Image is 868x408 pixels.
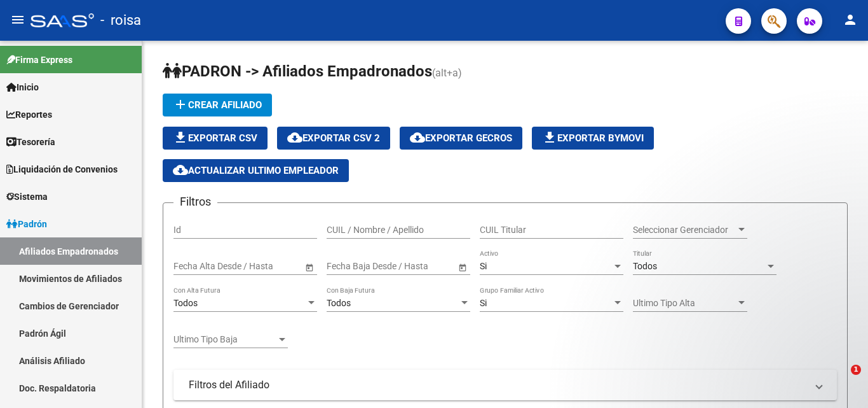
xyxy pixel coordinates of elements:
[173,334,276,345] span: Ultimo Tipo Baja
[287,130,302,145] mat-icon: cloud_download
[6,190,48,204] span: Sistema
[532,127,654,150] button: Exportar Bymovi
[173,298,198,308] span: Todos
[163,94,272,116] button: Crear Afiliado
[6,162,118,176] span: Liquidación de Convenios
[432,67,462,79] span: (alt+a)
[542,132,644,144] span: Exportar Bymovi
[231,261,293,272] input: Fecha fin
[100,6,141,34] span: - roisa
[173,193,217,211] h3: Filtros
[327,298,351,308] span: Todos
[302,260,316,274] button: Open calendar
[851,365,861,375] span: 1
[10,12,25,27] mat-icon: menu
[400,127,522,150] button: Exportar GECROS
[163,159,349,182] button: Actualizar ultimo Empleador
[384,261,446,272] input: Fecha fin
[173,165,339,176] span: Actualizar ultimo Empleador
[173,162,188,178] mat-icon: cloud_download
[633,225,736,236] span: Seleccionar Gerenciador
[456,260,469,274] button: Open calendar
[825,365,855,395] iframe: Intercom live chat
[542,130,557,145] mat-icon: file_download
[6,80,39,94] span: Inicio
[287,132,380,144] span: Exportar CSV 2
[277,127,390,150] button: Exportar CSV 2
[173,130,188,145] mat-icon: file_download
[6,53,72,67] span: Firma Express
[633,261,657,271] span: Todos
[163,62,432,80] span: PADRON -> Afiliados Empadronados
[327,261,373,272] input: Fecha inicio
[6,217,47,231] span: Padrón
[480,261,487,271] span: Si
[6,108,52,122] span: Reportes
[480,298,487,308] span: Si
[410,130,425,145] mat-icon: cloud_download
[410,132,512,144] span: Exportar GECROS
[173,261,220,272] input: Fecha inicio
[173,132,257,144] span: Exportar CSV
[843,12,858,27] mat-icon: person
[6,135,55,149] span: Tesorería
[163,127,268,150] button: Exportar CSV
[173,99,262,111] span: Crear Afiliado
[173,370,837,400] mat-expansion-panel-header: Filtros del Afiliado
[173,97,188,112] mat-icon: add
[189,378,806,392] mat-panel-title: Filtros del Afiliado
